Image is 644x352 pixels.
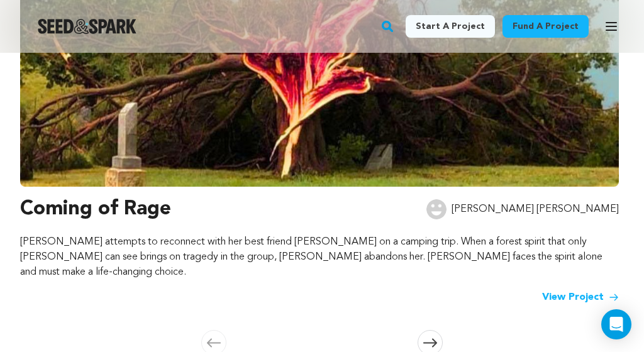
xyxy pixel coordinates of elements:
[452,202,619,217] p: [PERSON_NAME] [PERSON_NAME]
[542,290,619,305] a: View Project
[20,194,171,224] h3: Coming of Rage
[38,19,136,34] img: Seed&Spark Logo Dark Mode
[426,199,447,219] img: user.png
[38,19,136,34] a: Seed&Spark Homepage
[601,309,631,339] div: Open Intercom Messenger
[406,15,495,38] a: Start a project
[20,234,619,280] p: [PERSON_NAME] attempts to reconnect with her best friend [PERSON_NAME] on a camping trip. When a ...
[502,15,589,38] a: Fund a project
